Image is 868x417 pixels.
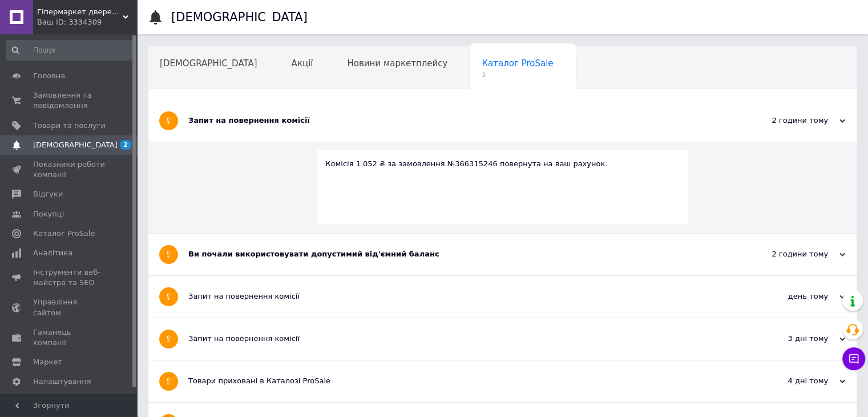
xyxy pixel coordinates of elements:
[325,159,680,169] div: Комісія 1 052 ₴ за замовлення №366315246 повернута на ваш рахунок.
[731,115,845,126] div: 2 години тому
[171,10,308,24] h1: [DEMOGRAPHIC_DATA]
[33,267,106,288] span: Інструменти веб-майстра та SEO
[347,58,447,69] span: Новини маркетплейсу
[482,58,553,69] span: Каталог ProSale
[731,376,845,386] div: 4 дні тому
[188,334,731,344] div: Запит на повернення комісії
[33,189,63,199] span: Відгуки
[842,347,865,370] button: Чат з покупцем
[731,249,845,259] div: 2 години тому
[731,291,845,302] div: день тому
[33,121,106,131] span: Товари та послуги
[482,71,553,79] span: 2
[33,71,65,81] span: Головна
[33,248,72,258] span: Аналітика
[33,209,64,219] span: Покупці
[731,334,845,344] div: 3 дні тому
[33,297,106,318] span: Управління сайтом
[37,17,137,27] div: Ваш ID: 3334309
[37,7,123,17] span: Гіпермаркет дверей, сантехніки та меблів VERTEKS
[6,40,135,61] input: Пошук
[33,140,118,150] span: [DEMOGRAPHIC_DATA]
[33,357,62,367] span: Маркет
[33,159,106,180] span: Показники роботи компанії
[188,249,731,259] div: Ви почали використовувати допустимий від'ємний баланс
[188,115,731,126] div: Запит на повернення комісії
[188,291,731,302] div: Запит на повернення комісії
[33,228,95,239] span: Каталог ProSale
[188,376,731,386] div: Товари приховані в Каталозі ProSale
[33,90,106,111] span: Замовлення та повідомлення
[33,327,106,348] span: Гаманець компанії
[292,58,313,69] span: Акції
[120,140,131,150] span: 2
[160,58,257,69] span: [DEMOGRAPHIC_DATA]
[33,376,91,387] span: Налаштування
